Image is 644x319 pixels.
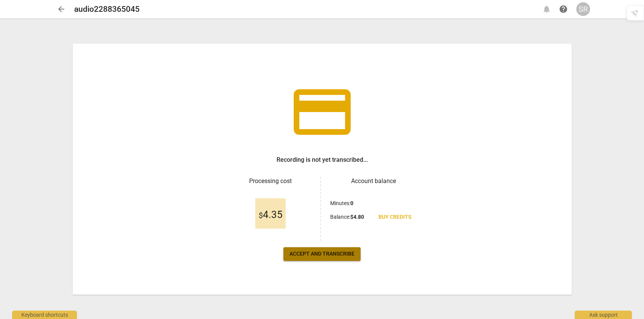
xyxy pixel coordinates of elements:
[288,78,356,146] span: credit_card
[259,209,283,221] span: 4.35
[330,199,353,207] p: Minutes :
[576,2,590,16] button: SR
[227,177,314,186] h3: Processing cost
[557,2,570,16] a: Help
[575,311,632,319] div: Ask support
[350,214,364,220] b: $ 4.80
[277,155,368,164] h3: Recording is not yet transcribed...
[372,210,417,224] a: Buy credits
[289,250,355,258] span: Accept and transcribe
[74,5,140,14] h2: audio2288365045
[57,5,66,14] span: arrow_back
[330,177,417,186] h3: Account balance
[283,247,361,261] button: Accept and transcribe
[12,311,77,319] div: Keyboard shortcuts
[259,211,263,220] span: $
[330,213,364,221] p: Balance :
[559,5,568,14] span: help
[350,200,353,206] b: 0
[378,213,411,221] span: Buy credits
